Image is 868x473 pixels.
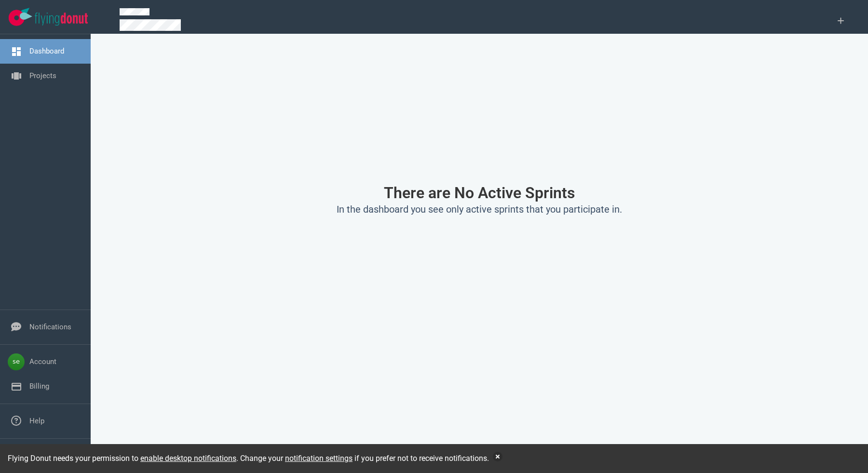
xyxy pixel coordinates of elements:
h2: In the dashboard you see only active sprints that you participate in. [155,203,803,216]
h1: There are No Active Sprints [155,184,803,202]
span: . Change your if you prefer not to receive notifications. [236,454,489,463]
a: Projects [29,71,56,80]
img: Flying Donut text logo [35,13,88,26]
a: enable desktop notifications [140,454,236,463]
span: Flying Donut needs your permission to [8,454,236,463]
a: notification settings [285,454,353,463]
a: Account [29,357,56,366]
a: Billing [29,382,49,391]
a: Help [29,417,44,425]
a: Dashboard [29,47,64,55]
a: Notifications [29,323,71,331]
